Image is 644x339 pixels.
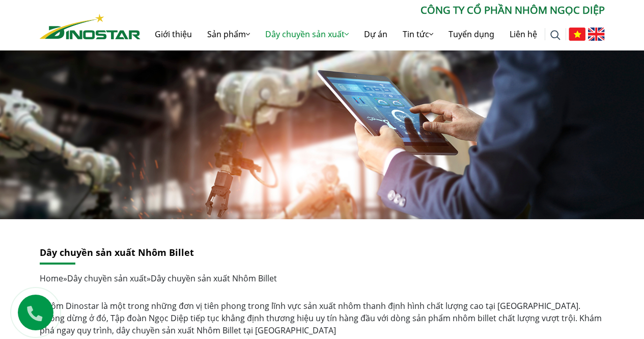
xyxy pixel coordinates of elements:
[141,3,605,18] p: CÔNG TY CỔ PHẦN NHÔM NGỌC DIỆP
[550,30,561,40] img: search
[40,273,63,284] a: Home
[395,18,441,50] a: Tin tức
[502,18,545,50] a: Liên hệ
[40,273,277,284] span: » »
[40,14,141,39] img: Nhôm Dinostar
[151,273,277,284] span: Dây chuyền sản xuất Nhôm Billet
[40,300,605,336] p: Nhôm Dinostar là một trong những đơn vị tiên phong trong lĩnh vực sản xuất nhôm thanh định hình c...
[258,18,356,50] a: Dây chuyền sản xuất
[441,18,502,50] a: Tuyển dụng
[569,28,585,41] img: Tiếng Việt
[356,18,395,50] a: Dự án
[40,246,194,258] a: Dây chuyền sản xuất Nhôm Billet
[588,28,605,41] img: English
[147,18,200,50] a: Giới thiệu
[67,273,147,284] a: Dây chuyền sản xuất
[200,18,258,50] a: Sản phẩm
